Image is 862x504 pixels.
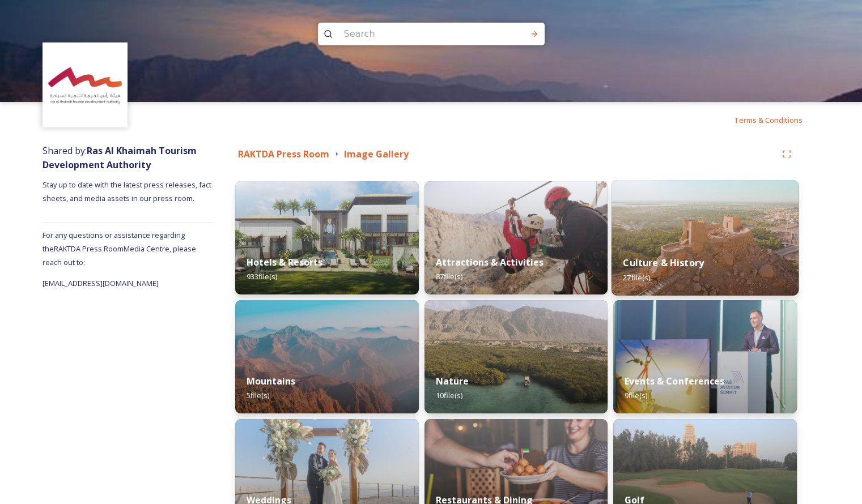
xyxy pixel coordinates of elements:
[338,22,494,46] input: Search
[436,375,469,387] strong: Nature
[424,300,608,413] img: f0db2a41-4a96-4f71-8a17-3ff40b09c344.jpg
[613,300,797,413] img: 43bc6a4b-b786-4d98-b8e1-b86026dad6a6.jpg
[43,278,159,288] span: [EMAIL_ADDRESS][DOMAIN_NAME]
[625,375,724,387] strong: Events & Conferences
[247,256,322,268] strong: Hotels & Resorts
[44,44,126,126] img: Logo_RAKTDA_RGB-01.png
[235,181,419,294] img: a622eb85-593b-49ea-86a1-be0a248398a8.jpg
[247,390,269,400] span: 5 file(s)
[436,256,543,268] strong: Attractions & Activities
[612,180,799,296] img: 45dfe8e7-8c4f-48e3-b92b-9b2a14aeffa1.jpg
[247,375,295,387] strong: Mountains
[235,300,419,413] img: f4b44afd-84a5-42f8-a796-2dedbf2b50eb.jpg
[436,390,462,400] span: 10 file(s)
[436,271,462,281] span: 87 file(s)
[424,181,608,294] img: 6b2c4cc9-34ae-45d0-992d-9f5eeab804f7.jpg
[623,257,704,269] strong: Culture & History
[623,272,651,282] span: 27 file(s)
[43,230,196,267] span: For any questions or assistance regarding the RAKTDA Press Room Media Centre, please reach out to:
[625,390,647,400] span: 9 file(s)
[247,271,277,281] span: 933 file(s)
